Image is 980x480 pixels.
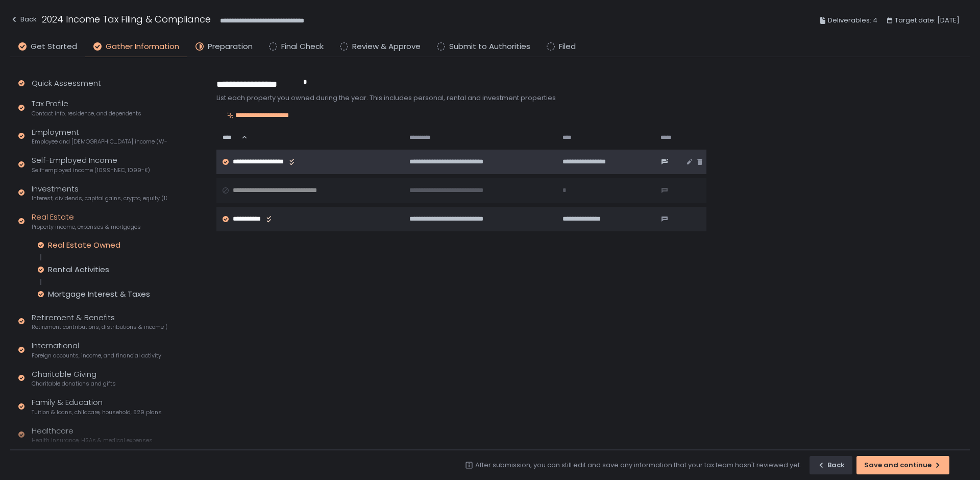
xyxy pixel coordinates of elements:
[32,340,161,359] div: International
[32,312,167,331] div: Retirement & Benefits
[208,41,253,53] span: Preparation
[48,289,150,299] div: Mortgage Interest & Taxes
[895,14,960,27] span: Target date: [DATE]
[864,461,942,470] div: Save and continue
[32,425,153,445] div: Healthcare
[32,369,116,388] div: Charitable Giving
[32,195,167,202] span: Interest, dividends, capital gains, crypto, equity (1099s, K-1s)
[32,78,101,89] div: Quick Assessment
[32,323,167,331] span: Retirement contributions, distributions & income (1099-R, 5498)
[32,166,150,174] span: Self-employed income (1099-NEC, 1099-K)
[856,456,949,474] button: Save and continue
[42,12,211,26] h1: 2024 Income Tax Filing & Compliance
[10,13,37,26] div: Back
[48,265,109,275] div: Rental Activities
[32,409,162,416] span: Tuition & loans, childcare, household, 529 plans
[32,211,141,231] div: Real Estate
[32,352,161,359] span: Foreign accounts, income, and financial activity
[106,41,179,53] span: Gather Information
[32,223,141,231] span: Property income, expenses & mortgages
[32,437,153,444] span: Health insurance, HSAs & medical expenses
[32,110,141,117] span: Contact info, residence, and dependents
[32,127,167,146] div: Employment
[352,41,421,53] span: Review & Approve
[32,155,150,174] div: Self-Employed Income
[449,41,530,53] span: Submit to Authorities
[31,41,77,53] span: Get Started
[32,397,162,416] div: Family & Education
[828,14,877,27] span: Deliverables: 4
[32,98,141,117] div: Tax Profile
[32,138,167,146] span: Employee and [DEMOGRAPHIC_DATA] income (W-2s)
[32,380,116,388] span: Charitable donations and gifts
[475,461,801,470] div: After submission, you can still edit and save any information that your tax team hasn't reviewed ...
[48,240,120,250] div: Real Estate Owned
[10,12,37,29] button: Back
[281,41,324,53] span: Final Check
[216,93,706,103] div: List each property you owned during the year. This includes personal, rental and investment prope...
[559,41,576,53] span: Filed
[817,461,845,470] div: Back
[810,456,852,474] button: Back
[32,183,167,203] div: Investments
